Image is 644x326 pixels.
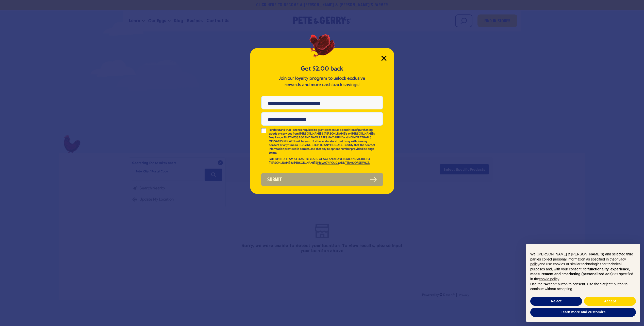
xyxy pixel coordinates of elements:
p: Join our loyalty program to unlock exclusive rewards and more cash back savings! [278,75,367,88]
button: Learn more and customize [530,308,636,317]
button: Reject [530,297,582,306]
a: cookie policy [539,277,559,281]
button: Close Modal [381,56,387,61]
p: I AFFIRM THAT I AM AT LEAST 18 YEARS OF AGE AND HAVE READ AND AGREE TO [PERSON_NAME] & [PERSON_NA... [269,157,376,165]
a: TERMS OF SERVICE. [345,161,370,165]
h5: Get $2.00 back [261,64,383,73]
p: We ([PERSON_NAME] & [PERSON_NAME]'s) and selected third parties collect personal information as s... [530,252,636,282]
p: I understand that I am not required to grant consent as a condition of purchasing goods or servic... [269,128,376,155]
input: I understand that I am not required to grant consent as a condition of purchasing goods or servic... [261,128,266,133]
p: Use the “Accept” button to consent. Use the “Reject” button to continue without accepting. [530,282,636,292]
a: PRIVACY POLICY [317,161,339,165]
button: Submit [261,173,383,186]
button: Accept [584,297,636,306]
